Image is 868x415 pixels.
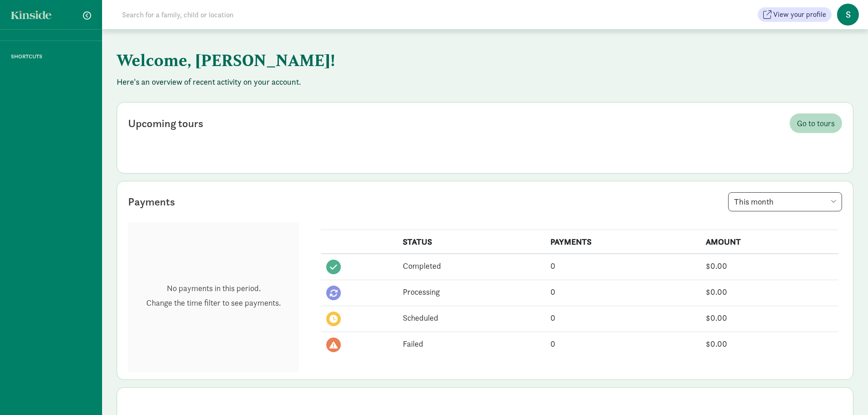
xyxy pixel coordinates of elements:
[773,9,826,20] span: View your profile
[117,44,568,77] h1: Welcome, [PERSON_NAME]!
[117,77,853,87] p: Here's an overview of recent activity on your account.
[403,312,539,324] div: Scheduled
[403,338,539,350] div: Failed
[797,117,835,129] span: Go to tours
[397,230,545,254] th: STATUS
[706,338,833,350] div: $0.00
[837,4,859,26] span: S
[146,283,281,294] p: No payments in this period.
[550,286,695,298] div: 0
[550,338,695,350] div: 0
[758,7,832,22] button: View your profile
[706,312,833,324] div: $0.00
[700,230,838,254] th: AMOUNT
[550,312,695,324] div: 0
[128,115,203,132] div: Upcoming tours
[146,297,281,308] p: Change the time filter to see payments.
[550,260,695,272] div: 0
[128,194,175,210] div: Payments
[117,5,372,24] input: Search for a family, child or location
[403,260,539,272] div: Completed
[790,113,842,133] a: Go to tours
[403,286,539,298] div: Processing
[545,230,701,254] th: PAYMENTS
[706,260,833,272] div: $0.00
[706,286,833,298] div: $0.00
